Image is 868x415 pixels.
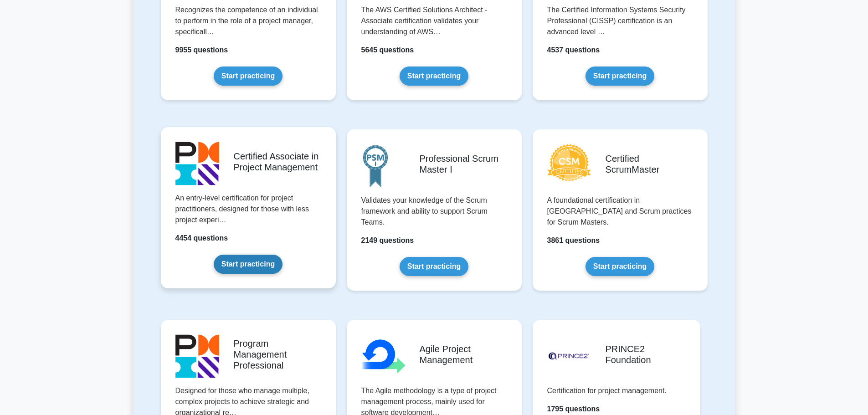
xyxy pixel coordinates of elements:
[400,257,468,276] a: Start practicing
[586,67,654,86] a: Start practicing
[214,67,282,86] a: Start practicing
[586,257,654,276] a: Start practicing
[400,67,468,86] a: Start practicing
[214,255,282,274] a: Start practicing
